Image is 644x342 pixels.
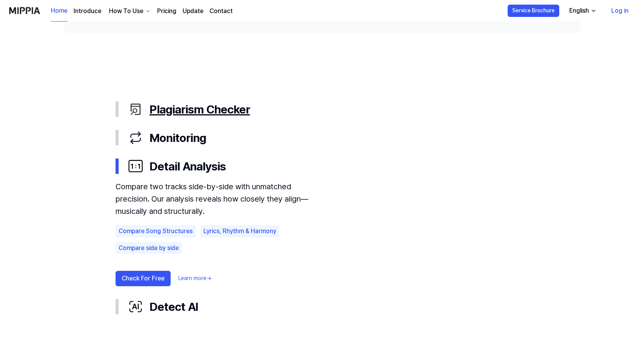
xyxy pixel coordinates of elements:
[128,101,528,117] div: Plagiarism Checker
[128,158,528,174] div: Detail Analysis
[128,130,528,146] div: Monitoring
[157,7,176,16] a: Pricing
[107,7,145,16] div: How To Use
[116,180,528,292] div: Detail Analysis
[116,225,196,237] div: Compare Song Structures
[116,180,324,217] div: Compare two tracks side-by-side with unmatched precision. Our analysis reveals how closely they a...
[210,7,233,16] a: Contact
[116,123,528,152] button: Monitoring
[183,7,203,16] a: Update
[74,7,101,16] a: Introduce
[51,0,67,22] a: Home
[568,6,590,15] div: English
[563,3,601,18] button: English
[116,292,528,321] button: Detect AI
[128,299,528,315] div: Detect AI
[107,7,151,16] button: How To Use
[116,95,528,123] button: Plagiarism Checker
[116,152,528,180] button: Detail Analysis
[200,225,279,237] div: Lyrics, Rhythm & Harmony
[508,5,559,17] button: Service Brochure
[116,242,182,254] div: Compare side by side
[178,275,211,282] a: Learn more→
[116,271,171,286] button: Check For Free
